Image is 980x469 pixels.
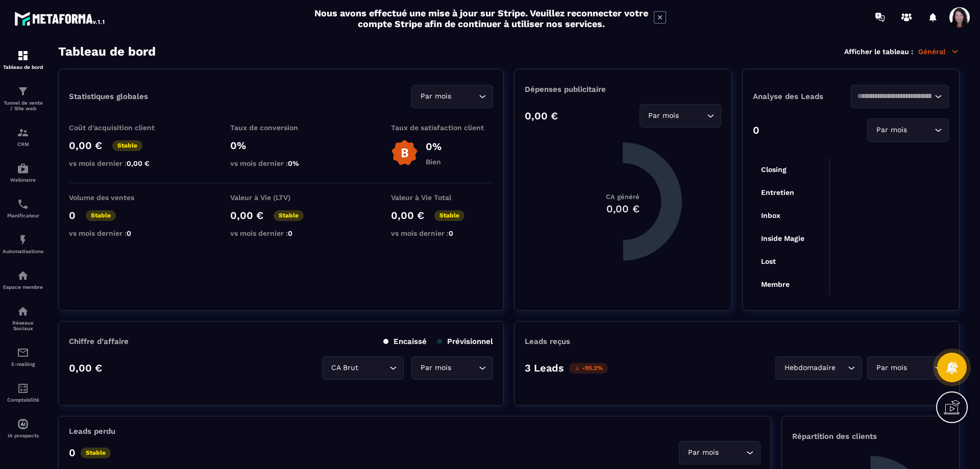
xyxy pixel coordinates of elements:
a: automationsautomationsEspace membre [3,262,43,298]
tspan: Lost [761,257,775,265]
div: Search for option [867,356,949,380]
p: vs mois dernier : [69,229,171,237]
p: 0 [753,124,759,136]
img: b-badge-o.b3b20ee6.svg [391,139,418,166]
p: Stable [81,448,111,458]
p: Webinaire [3,177,43,183]
p: 0,00 € [230,209,263,221]
h3: Tableau de bord [58,44,156,59]
img: formation [17,127,29,139]
img: automations [17,162,29,175]
tspan: Inbox [761,211,780,219]
p: Prévisionnel [437,337,493,346]
p: 0 [69,209,76,221]
span: 0 [288,229,292,237]
span: 0% [288,159,299,167]
img: accountant [17,382,29,394]
p: Planificateur [3,213,43,218]
p: 0,00 € [69,139,102,152]
p: Coût d'acquisition client [69,124,171,132]
p: 0,00 € [391,209,424,221]
tspan: Inside Magie [761,234,804,243]
div: Search for option [640,104,721,128]
p: Tableau de bord [3,64,43,70]
div: Search for option [775,356,862,380]
span: 0 [449,229,453,237]
p: vs mois dernier : [230,159,332,167]
p: Répartition des clients [792,432,949,441]
p: Dépenses publicitaire [525,85,721,94]
p: 0,00 € [69,362,102,374]
a: formationformationTunnel de vente / Site web [3,78,43,119]
p: Leads perdu [69,427,115,436]
span: 0 [127,229,131,237]
p: Tunnel de vente / Site web [3,100,43,111]
p: Stable [86,210,116,221]
p: 0 [69,447,76,459]
a: formationformationTableau de bord [3,42,43,78]
tspan: Membre [761,280,789,288]
a: accountantaccountantComptabilité [3,375,43,410]
p: Automatisations [3,249,43,254]
img: automations [17,234,29,246]
img: email [17,347,29,359]
span: Par mois [646,110,681,121]
input: Search for option [721,447,744,458]
div: Search for option [851,85,949,108]
p: Valeur à Vie Total [391,193,493,202]
a: social-networksocial-networkRéseaux Sociaux [3,298,43,339]
img: scheduler [17,198,29,210]
input: Search for option [909,125,932,136]
p: IA prospects [3,433,43,438]
p: Statistiques globales [69,92,148,101]
p: vs mois dernier : [230,229,332,237]
p: -95.2% [569,363,608,374]
span: Par mois [418,362,453,374]
p: Taux de satisfaction client [391,124,493,132]
p: Encaissé [383,337,427,346]
div: Search for option [867,118,949,142]
span: Par mois [874,125,909,136]
p: Valeur à Vie (LTV) [230,193,332,202]
div: Search for option [679,441,761,464]
a: emailemailE-mailing [3,339,43,375]
p: Leads reçus [525,337,570,346]
p: Général [918,47,960,56]
p: Stable [434,210,464,221]
tspan: Closing [761,165,786,174]
span: 0,00 € [127,159,150,167]
div: Search for option [322,356,404,380]
p: Stable [274,210,304,221]
a: automationsautomationsAutomatisations [3,226,43,262]
p: Bien [426,158,442,166]
p: Réseaux Sociaux [3,320,43,331]
input: Search for option [453,91,476,102]
p: Chiffre d’affaire [69,337,129,346]
p: Analyse des Leads [753,92,851,101]
input: Search for option [453,362,476,374]
p: Afficher le tableau : [844,47,913,56]
div: Search for option [411,356,493,380]
p: Espace membre [3,284,43,290]
p: Taux de conversion [230,124,332,132]
p: E-mailing [3,361,43,367]
p: 0% [230,139,332,152]
p: CRM [3,141,43,147]
a: schedulerschedulerPlanificateur [3,190,43,226]
p: 3 Leads [525,362,564,374]
img: logo [14,9,106,28]
input: Search for option [909,362,932,374]
img: formation [17,50,29,62]
div: Search for option [411,85,493,108]
span: Par mois [418,91,453,102]
input: Search for option [838,362,845,374]
p: Stable [112,140,142,151]
img: automations [17,269,29,282]
p: 0,00 € [525,110,558,122]
span: Par mois [874,362,909,374]
p: 0% [426,140,442,153]
input: Search for option [360,362,387,374]
h2: Nous avons effectué une mise à jour sur Stripe. Veuillez reconnecter votre compte Stripe afin de ... [314,8,649,29]
p: vs mois dernier : [391,229,493,237]
input: Search for option [681,110,704,121]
